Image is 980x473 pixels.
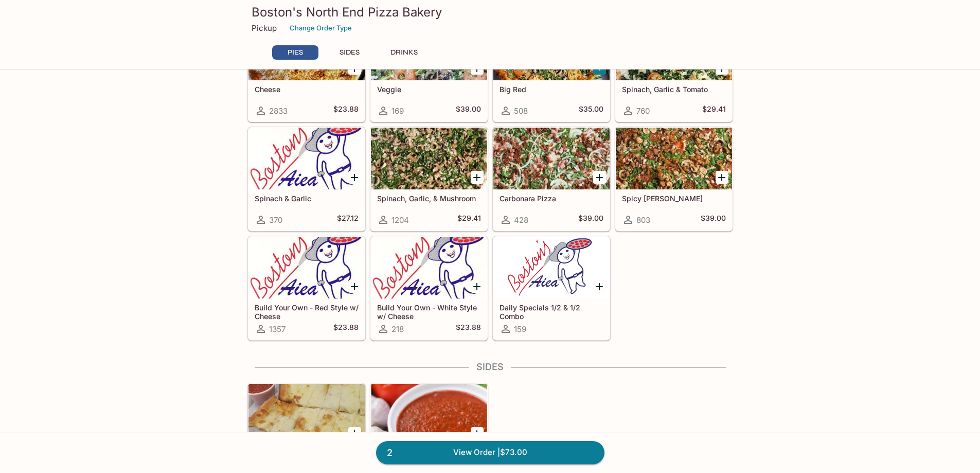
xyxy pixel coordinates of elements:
[514,324,526,334] span: 159
[578,214,603,226] h5: $39.00
[493,18,610,122] a: Big Red508$35.00
[391,324,404,334] span: 218
[500,85,603,94] h5: Big Red
[248,128,365,189] div: Spinach & Garlic
[381,45,427,60] button: DRINKS
[285,20,357,36] button: Change Order Type
[370,127,488,231] a: Spinach, Garlic, & Mushroom1204$29.41
[622,194,726,203] h5: Spicy [PERSON_NAME]
[269,324,286,334] span: 1357
[248,237,365,299] div: Build Your Own - Red Style w/ Cheese
[391,215,409,225] span: 1204
[248,127,365,231] a: Spinach & Garlic370$27.12
[376,441,604,464] a: 2View Order |$73.00
[456,323,481,335] h5: $23.88
[702,104,726,117] h5: $29.41
[248,19,365,80] div: Cheese
[593,171,606,184] button: Add Carbonara Pizza
[493,128,610,189] div: Carbonara Pizza
[247,361,733,373] h4: SIDES
[333,323,359,335] h5: $23.88
[348,280,361,293] button: Add Build Your Own - Red Style w/ Cheese
[252,4,729,20] h3: Boston's North End Pizza Bakery
[377,85,481,94] h5: Veggie
[514,106,528,116] span: 508
[716,171,728,184] button: Add Spicy Jenny
[252,23,277,33] p: Pickup
[248,18,365,122] a: Cheese2833$23.88
[381,446,399,460] span: 2
[493,127,610,231] a: Carbonara Pizza428$39.00
[616,128,732,189] div: Spicy Jenny
[337,214,359,226] h5: $27.12
[514,215,528,225] span: 428
[371,128,487,189] div: Spinach, Garlic, & Mushroom
[269,106,288,116] span: 2833
[327,45,373,60] button: SIDES
[636,106,650,116] span: 760
[370,18,488,122] a: Veggie169$39.00
[391,106,404,116] span: 169
[616,19,732,80] div: Spinach, Garlic & Tomato
[471,171,484,184] button: Add Spinach, Garlic, & Mushroom
[348,171,361,184] button: Add Spinach & Garlic
[248,236,365,340] a: Build Your Own - Red Style w/ Cheese1357$23.88
[593,280,606,293] button: Add Daily Specials 1/2 & 1/2 Combo
[377,303,481,320] h5: Build Your Own - White Style w/ Cheese
[500,303,603,320] h5: Daily Specials 1/2 & 1/2 Combo
[377,194,481,203] h5: Spinach, Garlic, & Mushroom
[493,237,610,299] div: Daily Specials 1/2 & 1/2 Combo
[615,18,733,122] a: Spinach, Garlic & Tomato760$29.41
[371,19,487,80] div: Veggie
[371,384,487,446] div: Side of Marinara Sauce 4oz.
[457,214,481,226] h5: $29.41
[636,215,650,225] span: 803
[370,236,488,340] a: Build Your Own - White Style w/ Cheese218$23.88
[333,104,359,117] h5: $23.88
[701,214,726,226] h5: $39.00
[579,104,603,117] h5: $35.00
[500,194,603,203] h5: Carbonara Pizza
[471,280,484,293] button: Add Build Your Own - White Style w/ Cheese
[615,127,733,231] a: Spicy [PERSON_NAME]803$39.00
[255,303,359,320] h5: Build Your Own - Red Style w/ Cheese
[622,85,726,94] h5: Spinach, Garlic & Tomato
[272,45,318,60] button: PIES
[348,427,361,440] button: Add Garlic Cheesy Bread w/ Sauce
[456,104,481,117] h5: $39.00
[471,427,484,440] button: Add Side of Marinara Sauce 4oz.
[371,237,487,299] div: Build Your Own - White Style w/ Cheese
[493,19,610,80] div: Big Red
[493,236,610,340] a: Daily Specials 1/2 & 1/2 Combo159
[255,85,359,94] h5: Cheese
[255,194,359,203] h5: Spinach & Garlic
[248,384,365,446] div: Garlic Cheesy Bread w/ Sauce
[269,215,282,225] span: 370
